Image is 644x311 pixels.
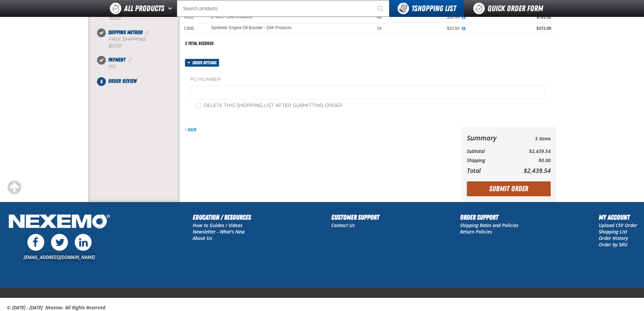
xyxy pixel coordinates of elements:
[377,15,381,20] span: 48
[144,29,151,36] a: Edit Shipping Method
[460,212,518,222] h2: Order Support
[411,4,456,13] span: Shopping List
[459,26,468,32] button: View All Prices for Synthetic Engine Oil Booster - ZAK Products
[599,212,637,222] h2: My Account
[377,26,381,31] span: 24
[510,132,550,144] td: 5 Items
[97,77,106,86] span: 5
[193,228,245,235] a: Newsletter - What's New
[391,15,459,20] div: $16.49
[108,43,121,49] strong: $0.00
[467,181,551,196] button: Submit Order
[108,64,180,70] div: P.O.
[101,77,180,85] li: Order Review. Step 5 of 5. Not Completed
[108,37,180,49] div: Free Shipping:
[467,132,511,144] th: Summary
[469,26,551,31] div: $372.00
[467,147,511,156] th: Subtotal
[211,26,291,30] a: Synthetic Engine Oil Booster - ZAK Products
[108,78,137,84] span: Order Review
[127,57,134,63] a: Edit Payment
[459,15,468,21] button: View All Prices for Z-Tech - ZAK Products
[24,254,95,260] a: [EMAIL_ADDRESS][DOMAIN_NAME]
[185,59,219,67] button: Order options
[193,222,242,228] a: How to Guides / Videos
[211,15,252,19] a: Z-Tech - ZAK Products
[101,28,180,56] li: Shipping Method. Step 3 of 5. Completed
[510,156,550,165] td: $0.00
[599,228,627,235] a: Shopping List
[599,222,637,228] a: Upload CSV Order
[101,56,180,77] li: Payment. Step 4 of 5. Completed
[467,165,511,176] th: Total
[7,180,22,195] div: Scroll to the top
[599,235,628,241] a: Order History
[192,59,219,67] span: Order options
[185,40,214,47] div: 5 total records
[108,29,143,36] span: Shipping Method
[108,57,125,63] span: Payment
[510,147,550,156] td: $2,439.54
[193,212,251,222] h2: Education / Resources
[469,15,551,20] div: $791.52
[180,23,207,34] td: C500
[190,76,545,83] label: PO Number
[599,241,627,248] a: Order by SKU
[391,26,459,31] div: $15.50
[460,228,492,235] a: Return Policies
[180,12,207,23] td: F610
[185,127,196,132] a: Back
[331,222,355,228] a: Contact Us
[331,212,379,222] h2: Customer Support
[467,156,511,165] th: Shipping
[7,212,112,232] img: Nexemo Logo
[196,103,201,108] input: Delete this shopping list after submitting order
[193,235,212,241] a: About Us
[124,2,164,15] span: All Products
[196,103,342,109] label: Delete this shopping list after submitting order
[108,15,121,21] bdo: 76051
[524,166,551,175] span: $2,439.54
[460,222,518,228] a: Shipping Rates and Policies
[411,4,414,13] strong: 1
